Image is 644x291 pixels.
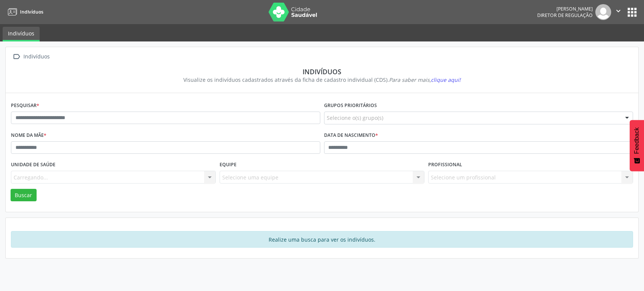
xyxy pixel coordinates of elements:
[11,159,55,171] label: Unidade de saúde
[327,114,383,122] span: Selecione o(s) grupo(s)
[614,7,622,15] i: 
[633,127,640,154] span: Feedback
[537,6,593,12] div: [PERSON_NAME]
[431,76,461,83] span: clique aqui!
[537,12,593,18] span: Diretor de regulação
[22,51,51,62] div: Indivíduos
[11,100,39,112] label: Pesquisar
[5,6,43,18] a: Indivíduos
[11,51,51,62] a:  Indivíduos
[220,159,237,171] label: Equipe
[324,100,377,112] label: Grupos prioritários
[630,120,644,171] button: Feedback - Mostrar pesquisa
[428,159,462,171] label: Profissional
[389,76,461,83] i: Para saber mais,
[595,4,611,20] img: img
[3,27,40,41] a: Indivíduos
[11,231,633,248] div: Realize uma busca para ver os indivíduos.
[16,76,628,84] div: Visualize os indivíduos cadastrados através da ficha de cadastro individual (CDS).
[611,4,626,20] button: 
[324,130,378,141] label: Data de nascimento
[16,67,628,76] div: Indivíduos
[20,9,43,15] span: Indivíduos
[11,189,37,202] button: Buscar
[11,51,22,62] i: 
[626,6,639,19] button: apps
[11,130,46,141] label: Nome da mãe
